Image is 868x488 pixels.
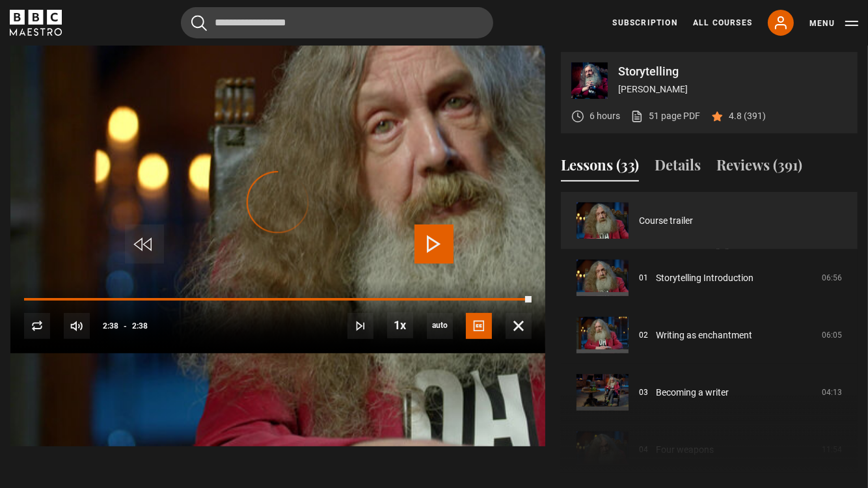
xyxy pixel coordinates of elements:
[24,298,532,301] div: Progress Bar
[347,313,373,339] button: Next Lesson
[693,17,752,29] a: All Courses
[124,321,127,331] span: -
[590,109,620,123] p: 6 hours
[387,312,413,338] button: Playback Rate
[191,15,207,31] button: Submit the search query
[656,271,753,285] a: Storytelling Introduction
[10,10,62,36] svg: BBC Maestro
[618,83,847,96] p: [PERSON_NAME]
[132,314,148,338] span: 2:38
[729,109,766,123] p: 4.8 (391)
[618,66,847,77] p: Storytelling
[639,214,693,228] a: Course trailer
[716,154,802,182] button: Reviews (391)
[24,313,50,339] button: Replay
[427,313,453,339] div: Current quality: 1080p
[64,313,90,339] button: Mute
[10,52,545,353] video-js: Video Player
[181,7,493,38] input: Search
[561,154,639,182] button: Lessons (33)
[809,17,858,30] button: Toggle navigation
[613,17,677,29] a: Subscription
[466,313,492,339] button: Captions
[655,154,701,182] button: Details
[656,386,729,400] a: Becoming a writer
[631,109,700,123] a: 51 page PDF
[506,313,532,339] button: Fullscreen
[656,329,752,342] a: Writing as enchantment
[103,314,118,338] span: 2:38
[427,313,453,339] span: auto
